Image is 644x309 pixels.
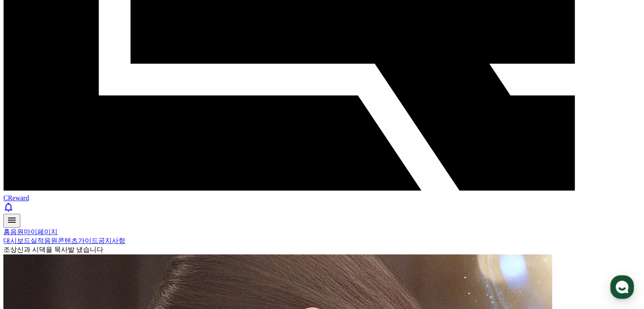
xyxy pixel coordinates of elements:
a: 공지사항 [98,237,125,244]
span: 설정 [131,251,141,258]
span: CReward [3,194,29,201]
a: 실적 [30,237,44,244]
span: 홈 [27,251,32,258]
a: 콘텐츠 [58,237,78,244]
a: 홈 [3,228,10,235]
a: CReward [3,187,641,201]
a: 대화 [56,239,109,260]
a: 설정 [109,239,163,260]
a: 마이페이지 [24,228,58,235]
a: 음원 [44,237,58,244]
a: 가이드 [78,237,98,244]
span: 대화 [77,252,88,259]
a: 음원 [10,228,24,235]
a: 대시보드 [3,237,30,244]
a: 홈 [3,239,56,260]
div: 조상신과 시댁을 묵사발 냈습니다 [3,246,641,254]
